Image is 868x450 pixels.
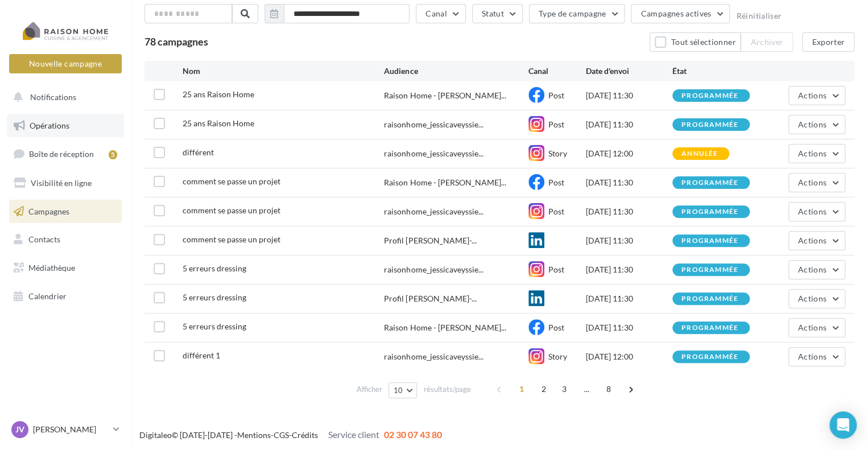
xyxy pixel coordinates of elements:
[7,171,124,195] a: Visibilité en ligne
[788,318,845,337] button: Actions
[237,430,271,440] a: Mentions
[555,380,573,398] span: 3
[798,352,826,361] span: Actions
[681,295,738,303] div: programmée
[798,207,826,216] span: Actions
[183,263,246,273] span: 5 erreurs dressing
[681,208,738,216] div: programmée
[183,205,280,215] span: comment se passe un projet
[384,65,528,77] div: Audience
[577,380,596,398] span: ...
[384,235,476,246] span: Profil [PERSON_NAME]-...
[788,173,845,192] button: Actions
[798,236,826,245] span: Actions
[631,4,730,23] button: Campagnes actives
[681,150,718,158] div: annulée
[798,265,826,274] span: Actions
[28,234,60,244] span: Contacts
[183,89,254,99] span: 25 ans Raison Home
[681,92,738,100] div: programmée
[144,35,208,48] span: 78 campagnes
[788,202,845,221] button: Actions
[384,351,483,362] span: raisonhome_jessicaveyssie...
[384,293,476,304] span: Profil [PERSON_NAME]-...
[788,289,845,308] button: Actions
[798,90,826,100] span: Actions
[33,424,109,435] p: [PERSON_NAME]
[9,54,122,73] button: Nouvelle campagne
[741,32,793,52] button: Archiver
[388,382,418,398] button: 10
[788,144,845,163] button: Actions
[586,293,672,304] div: [DATE] 11:30
[681,179,738,187] div: programmée
[28,206,69,216] span: Campagnes
[7,228,124,251] a: Contacts
[109,150,117,159] div: 5
[586,235,672,246] div: [DATE] 11:30
[798,148,826,158] span: Actions
[7,142,124,166] a: Boîte de réception5
[798,294,826,303] span: Actions
[274,430,289,440] a: CGS
[798,119,826,129] span: Actions
[681,121,738,129] div: programmée
[9,419,122,440] a: JV [PERSON_NAME]
[681,237,738,245] div: programmée
[548,352,567,361] span: Story
[548,177,564,187] span: Post
[548,119,564,129] span: Post
[548,265,564,274] span: Post
[384,322,506,333] span: Raison Home - [PERSON_NAME]...
[788,347,845,366] button: Actions
[788,115,845,134] button: Actions
[183,234,280,244] span: comment se passe un projet
[529,4,625,23] button: Type de campagne
[7,114,124,138] a: Opérations
[600,380,618,398] span: 8
[15,424,24,435] span: JV
[586,351,672,362] div: [DATE] 12:00
[586,148,672,159] div: [DATE] 12:00
[384,90,506,101] span: Raison Home - [PERSON_NAME]...
[328,429,379,440] span: Service client
[650,32,741,52] button: Tout sélectionner
[357,384,382,395] span: Afficher
[139,430,442,440] span: © [DATE]-[DATE] - - -
[788,260,845,279] button: Actions
[292,430,318,440] a: Crédits
[394,386,403,395] span: 10
[7,284,124,308] a: Calendrier
[7,200,124,224] a: Campagnes
[31,178,92,188] span: Visibilité en ligne
[30,92,76,102] span: Notifications
[472,4,523,23] button: Statut
[535,380,553,398] span: 2
[183,118,254,128] span: 25 ans Raison Home
[384,206,483,217] span: raisonhome_jessicaveyssie...
[548,90,564,100] span: Post
[183,147,214,157] span: différent
[416,4,466,23] button: Canal
[798,323,826,332] span: Actions
[29,149,94,159] span: Boîte de réception
[28,291,67,301] span: Calendrier
[183,176,280,186] span: comment se passe un projet
[183,350,220,360] span: différent 1
[384,264,483,275] span: raisonhome_jessicaveyssie...
[681,324,738,332] div: programmée
[829,411,857,439] div: Open Intercom Messenger
[183,65,385,77] div: Nom
[28,263,75,273] span: Médiathèque
[586,264,672,275] div: [DATE] 11:30
[586,206,672,217] div: [DATE] 11:30
[512,380,531,398] span: 1
[586,119,672,130] div: [DATE] 11:30
[681,353,738,361] div: programmée
[788,86,845,105] button: Actions
[183,321,246,331] span: 5 erreurs dressing
[384,148,483,159] span: raisonhome_jessicaveyssie...
[30,121,69,130] span: Opérations
[139,430,172,440] a: Digitaleo
[788,231,845,250] button: Actions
